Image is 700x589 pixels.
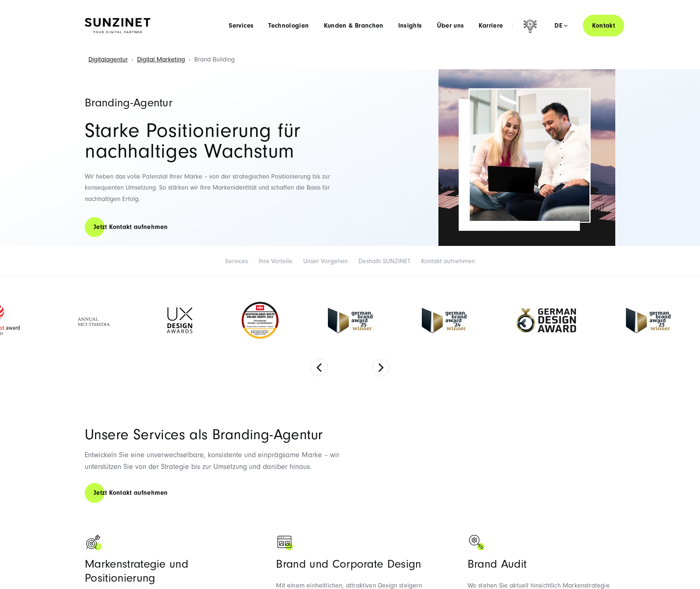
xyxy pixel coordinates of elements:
a: Deshalb SUNZINET [358,257,410,265]
h2: Unsere Services als Branding-Agentur [85,428,350,442]
img: Browser Symbol mit zwei Bildern als Zeichen für Web Development - Branding Agentur SUNZINET [276,533,294,552]
h3: Markenstrategie und Positionierung [85,557,232,585]
button: Next [372,359,390,376]
a: Digital Marketing [137,56,185,63]
img: German Brand Award winner 2025 - Full Service Digital Agentur SUNZINET [328,308,372,333]
a: Über uns [437,22,464,29]
img: Deutschlands beste Online Shops 2023 - boesner - Kunde - SUNZINET [242,302,279,339]
a: Ihre Vorteile [259,257,293,265]
a: Digitalagentur [88,56,128,63]
h2: Starke Positionierung für nachhaltiges Wachstum [85,120,343,162]
a: Jetzt Kontakt aufnehmen [85,482,176,503]
a: Unser Vorgehen [303,257,348,265]
img: SUNZINET Full Service Digital Agentur [85,18,150,33]
h1: Branding-Agentur [85,97,343,109]
a: Services [225,257,248,265]
a: Kontakt [583,15,624,36]
h3: Brand und Corporate Design [276,557,424,571]
div: de [554,22,567,29]
img: German-Brand-Award - fullservice digital agentur SUNZINET [422,308,466,333]
a: Jetzt Kontakt aufnehmen [85,216,176,237]
span: Brand Building [194,56,235,63]
img: Eine Frau und ein Mann sitzen nebeneinander auf einem Sofa und schauen gemeinsam lachend auf eine... [470,89,589,221]
img: Schwarze Zielscheibe mit Pfeil - Branding Agentur SUNZINET [85,533,103,552]
img: UX-Design-Awards - fullservice digital agentur SUNZINET [167,307,192,333]
a: Kontakt aufnehmen [421,257,475,265]
img: Bild von Solarpanels vor einer bergigen Landschaft – steht symbolisch für Nachhaltigkeit – Brandi... [438,69,615,246]
img: German Brand Award 2023 Winner - fullservice digital agentur SUNZINET [626,308,671,333]
a: Services [229,22,253,29]
p: Entwickeln Sie eine unverwechselbare, konsistente und einprägsame Marke – wir unterstützen Sie vo... [85,449,350,473]
button: Previous [310,359,328,376]
p: Wir heben das volle Potenzial Ihrer Marke – von der strategischen Positionierung bis zur konseque... [85,171,343,205]
img: Full Service Digitalagentur - Annual Multimedia Awards [72,307,118,333]
img: Symbol einer Lupe, die ein Zahnrad fokussiert hat - Branding Agentur SUNZINET [468,533,486,552]
a: Karriere [479,22,503,29]
img: German-Design-Award - fullservice digital agentur SUNZINET [516,308,577,333]
a: Insights [398,22,422,29]
a: Technologien [268,22,309,29]
h3: Brand Audit [468,557,615,571]
a: Kunden & Branchen [324,22,384,29]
